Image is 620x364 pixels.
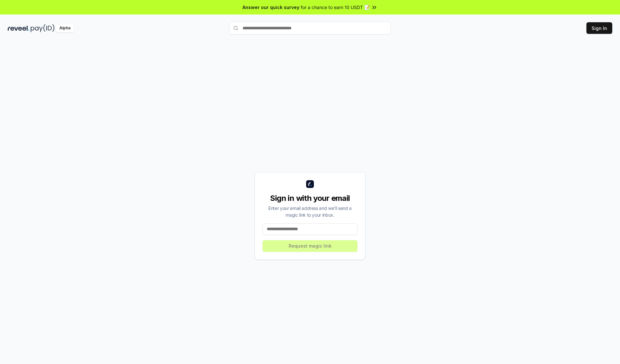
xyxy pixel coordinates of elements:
img: logo_small [306,180,314,188]
div: Alpha [56,24,74,32]
span: for a chance to earn 10 USDT 📝 [301,4,370,11]
span: Answer our quick survey [243,4,299,11]
img: reveel_dark [8,24,29,32]
div: Sign in with your email [263,193,357,203]
button: Sign In [586,22,612,34]
div: Enter your email address and we’ll send a magic link to your inbox. [263,205,357,218]
img: pay_id [31,24,55,32]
